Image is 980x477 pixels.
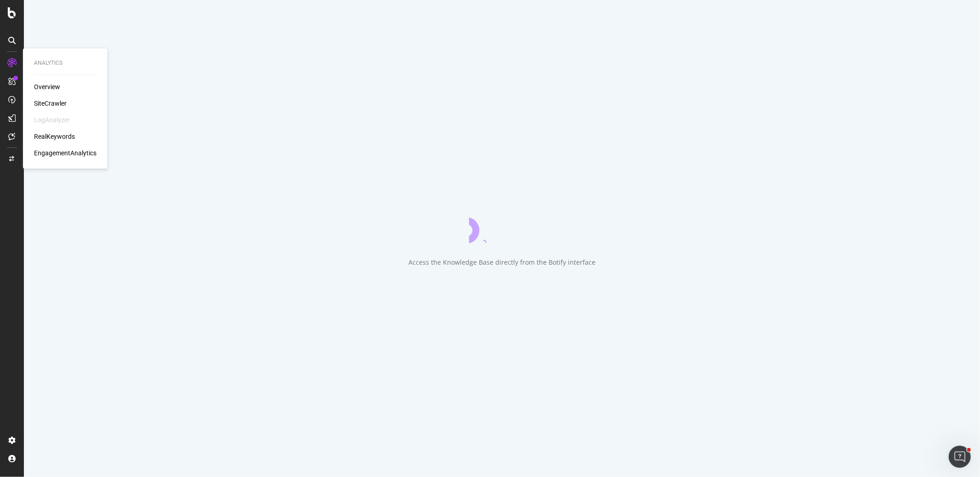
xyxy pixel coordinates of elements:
[34,148,96,158] a: EngagementAnalytics
[34,132,75,141] a: RealKeywords
[34,59,96,67] div: Analytics
[408,258,595,267] div: Access the Knowledge Base directly from the Botify interface
[949,446,971,468] iframe: Intercom live chat
[469,210,535,243] div: animation
[34,82,60,91] a: Overview
[34,115,70,125] div: LogAnalyzer
[34,99,67,108] a: SiteCrawler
